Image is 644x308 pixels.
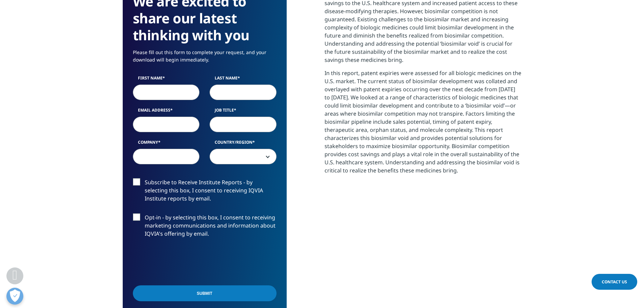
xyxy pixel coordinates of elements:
[133,107,200,117] label: Email Address
[210,107,277,117] label: Job Title
[592,274,637,290] a: Contact Us
[133,213,277,241] label: Opt-in - by selecting this box, I consent to receiving marketing communications and information a...
[210,75,277,85] label: Last Name
[210,139,277,149] label: Country/Region
[6,288,23,305] button: Open Preferences
[133,248,236,275] iframe: reCAPTCHA
[133,75,200,85] label: First Name
[133,49,277,69] p: Please fill out this form to complete your request, and your download will begin immediately.
[133,178,277,206] label: Subscribe to Receive Institute Reports - by selecting this box, I consent to receiving IQVIA Inst...
[133,285,277,301] input: Submit
[133,139,200,149] label: Company
[325,69,522,180] p: In this report, patent expiries were assessed for all biologic medicines on the U.S. market. The ...
[602,279,627,285] span: Contact Us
